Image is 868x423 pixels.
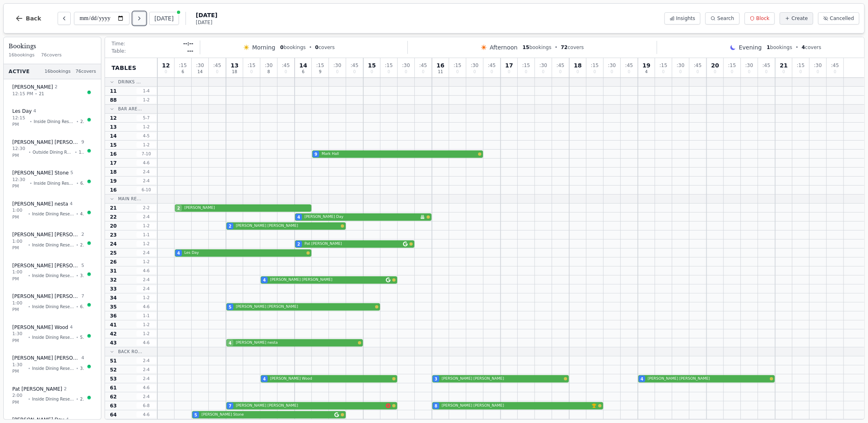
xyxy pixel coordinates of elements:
span: Pat [PERSON_NAME] [12,386,62,392]
span: 43 [80,211,84,217]
svg: Google booking [403,242,408,246]
span: bookings [523,44,552,51]
span: --:-- [183,40,193,47]
span: 4 [70,201,73,208]
span: • [76,273,78,279]
span: 0 [542,70,544,74]
span: 0 [280,45,284,50]
h3: Bookings [9,42,96,50]
span: 4 [645,70,648,74]
span: 21 [39,91,44,97]
span: • [28,334,31,340]
span: : 30 [745,63,753,68]
span: 31 [110,268,117,274]
span: 20 [110,223,117,229]
span: • [76,304,78,310]
span: 2 - 4 [136,214,156,220]
span: 42 [110,331,117,337]
span: 4 [81,355,84,362]
span: : 15 [591,63,599,68]
span: Drinks ... [118,79,141,85]
span: • [76,180,79,186]
span: 1 - 2 [136,97,156,103]
span: 0 [371,70,373,74]
span: Table: [112,48,126,54]
span: 2 [229,223,232,229]
span: 1 - 1 [136,313,156,319]
span: 0 [216,70,218,74]
span: 0 [662,70,664,74]
span: [PERSON_NAME] [PERSON_NAME] [270,277,384,283]
span: : 15 [728,63,736,68]
span: Search [717,15,734,22]
span: 0 [834,70,836,74]
span: 0 [284,70,287,74]
span: : 45 [419,63,427,68]
span: 4 - 6 [136,268,156,274]
span: 32 [80,365,84,372]
span: 5 - 7 [136,115,156,121]
span: 0 [165,70,167,74]
span: • [76,334,78,340]
span: 0 [714,70,716,74]
span: 2 - 4 [136,367,156,373]
span: : 30 [402,63,410,68]
span: 16 [436,63,444,68]
span: 0 [577,70,579,74]
span: 17 [110,160,117,166]
button: Block [745,12,775,25]
span: 23 [110,232,117,238]
span: • [29,149,31,155]
span: 15 [110,142,117,148]
span: • [28,242,31,248]
span: : 15 [385,63,393,68]
span: Inside Dining Reservations [34,180,75,186]
svg: Google booking [386,278,391,282]
span: 20 [80,242,84,248]
span: 25 [110,250,117,256]
span: Block [756,15,770,22]
span: bookings [767,44,792,51]
span: 4 [70,324,73,331]
span: : 15 [660,63,667,68]
span: 17 [505,63,513,68]
span: 1:00 PM [12,238,27,252]
span: Bar Are... [118,106,142,112]
span: 16 [110,187,117,193]
span: 34 [110,295,117,301]
span: • [75,149,77,155]
span: 2 - 2 [136,205,156,211]
span: 0 [525,70,527,74]
span: : 15 [797,63,805,68]
span: 21 [110,205,117,211]
span: • [76,211,78,217]
span: Time: [112,40,125,47]
button: Les Day412:15 PM•Inside Dining Reservations•25 [7,103,98,133]
button: [PERSON_NAME] Wood41:30 PM•Inside Dining Reservations•53 [7,320,98,349]
span: bookings [280,44,306,51]
span: 43 [110,340,117,346]
span: • [28,396,31,402]
span: 4 - 6 [136,160,156,166]
span: : 30 [471,63,479,68]
span: 76 covers [76,68,96,75]
span: 4 [298,214,300,220]
span: 6 - 10 [136,187,156,193]
span: 26 [110,259,117,265]
span: : 15 [522,63,530,68]
span: 13 [110,124,117,130]
span: : 30 [677,63,685,68]
span: 2 [298,241,300,247]
span: 7 - 10 [136,151,156,157]
span: : 15 [248,63,255,68]
span: Mark Hall [322,151,477,157]
span: Inside Dining Reservations [32,365,74,372]
span: 14 [110,133,117,139]
span: 4 [34,108,36,115]
span: : 45 [488,63,496,68]
span: [PERSON_NAME] [PERSON_NAME] [12,262,80,269]
span: 0 [783,70,785,74]
span: 5 [81,262,84,269]
span: : 30 [539,63,547,68]
span: [PERSON_NAME] Wood [12,324,68,331]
